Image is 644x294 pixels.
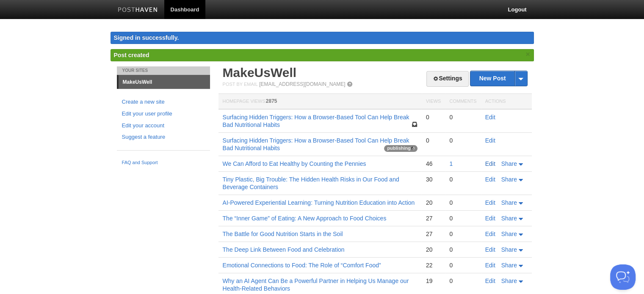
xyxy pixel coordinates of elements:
a: × [524,49,532,60]
iframe: Help Scout Beacon - Open [610,264,636,290]
a: Create a new site [122,98,205,107]
a: The Battle for Good Nutrition Starts in the Soil [223,231,343,237]
th: Views [422,94,445,110]
a: MakeUsWell [119,75,210,89]
div: 0 [449,246,476,253]
span: Share [501,215,517,222]
a: We Can Afford to Eat Healthy by Counting the Pennies [223,160,366,167]
div: 20 [426,199,441,206]
a: New Post [470,71,527,86]
a: AI-Powered Experiential Learning: Turning Nutrition Education into Action [223,199,415,206]
img: loading-tiny-gray.gif [411,147,415,150]
img: Posthaven-bar [118,7,158,14]
a: Suggest a feature [122,133,205,142]
div: 19 [426,277,441,285]
span: Share [501,246,517,253]
a: Edit [485,278,495,284]
div: 20 [426,246,441,253]
th: Actions [481,94,532,110]
a: Emotional Connections to Food: The Role of “Comfort Food” [223,262,381,269]
a: Edit [485,176,495,183]
a: Edit [485,262,495,269]
a: Edit [485,137,495,144]
div: 0 [449,277,476,285]
div: 46 [426,160,441,168]
th: Comments [445,94,481,110]
a: Settings [426,71,468,87]
div: 0 [449,261,476,269]
div: 0 [449,113,476,121]
a: Edit [485,215,495,222]
div: 0 [426,113,441,121]
a: Edit [485,114,495,121]
span: publishing [384,145,417,152]
div: 0 [449,199,476,206]
div: Signed in successfully. [111,32,534,44]
a: The Deep Link Between Food and Celebration [223,246,345,253]
a: Tiny Plastic, Big Trouble: The Hidden Health Risks in Our Food and Beverage Containers [223,176,399,190]
li: Your Sites [117,66,210,75]
a: The “Inner Game” of Eating: A New Approach to Food Choices [223,215,387,222]
a: Edit [485,199,495,206]
a: Edit [485,246,495,253]
a: Surfacing Hidden Triggers: How a Browser-Based Tool Can Help Break Bad Nutritional Habits [223,137,409,151]
div: 0 [449,176,476,183]
a: Surfacing Hidden Triggers: How a Browser-Based Tool Can Help Break Bad Nutritional Habits [223,114,409,128]
a: FAQ and Support [122,159,205,167]
div: 27 [426,230,441,238]
div: 0 [449,137,476,144]
a: Why an AI Agent Can Be a Powerful Partner in Helping Us Manage our Health-Related Behaviors [223,278,409,292]
a: Edit [485,160,495,167]
div: 27 [426,214,441,222]
span: Share [501,231,517,237]
span: Post by Email [223,82,258,87]
a: [EMAIL_ADDRESS][DOMAIN_NAME] [259,81,345,87]
span: Share [501,262,517,269]
div: 0 [449,214,476,222]
a: Edit your user profile [122,110,205,118]
a: Edit your account [122,121,205,130]
div: 22 [426,261,441,269]
th: Homepage Views [218,94,422,110]
div: 0 [426,137,441,144]
div: 30 [426,176,441,183]
span: Share [501,199,517,206]
span: Share [501,278,517,284]
a: Edit [485,231,495,237]
span: 2875 [266,98,277,104]
span: Share [501,160,517,167]
a: MakeUsWell [223,66,297,80]
span: Share [501,176,517,183]
a: 1 [449,160,453,167]
span: Post created [114,52,149,58]
div: 0 [449,230,476,238]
